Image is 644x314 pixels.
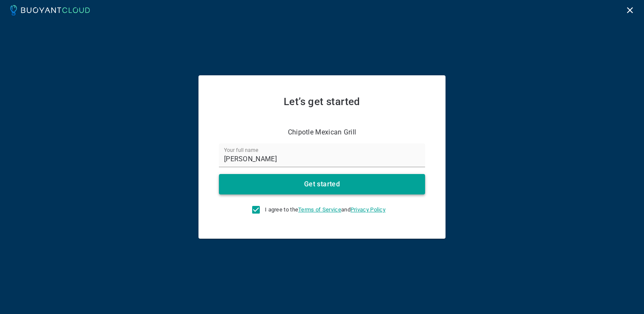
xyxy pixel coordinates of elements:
h4: Get started [304,180,340,188]
h2: Let’s get started [219,96,425,108]
button: Get started [219,174,425,194]
button: Logout [623,3,637,17]
label: Your full name [224,146,258,154]
a: Privacy Policy [351,206,385,213]
p: Chipotle Mexican Grill [288,128,356,137]
a: Logout [623,6,637,14]
span: I agree to the and [265,206,385,213]
a: Terms of Service [298,206,341,213]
